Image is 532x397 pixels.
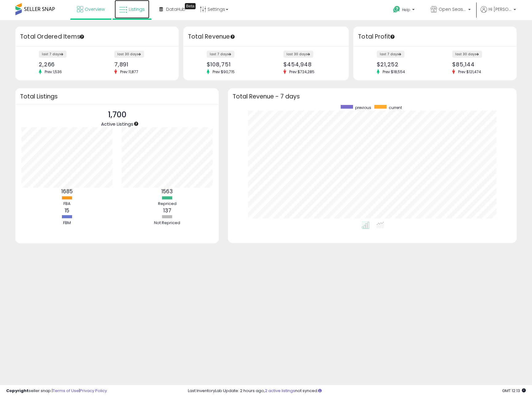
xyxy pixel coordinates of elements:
[85,6,105,12] span: Overview
[39,61,92,68] div: 2,266
[65,207,69,214] b: 15
[207,61,261,68] div: $108,751
[49,220,86,226] div: FBM
[377,51,404,58] label: last 7 days
[20,94,214,99] h3: Total Listings
[209,69,238,74] span: Prev: $90,715
[388,1,421,20] a: Help
[39,51,67,58] label: last 7 days
[129,6,145,12] span: Listings
[188,32,344,41] h3: Total Revenue
[481,6,516,20] a: Hi [PERSON_NAME]
[283,51,313,58] label: last 30 days
[358,32,512,41] h3: Total Profit
[161,188,173,195] b: 1563
[439,6,466,12] span: Open Seasons
[489,6,512,12] span: Hi [PERSON_NAME]
[79,34,85,40] div: Tooltip anchor
[452,61,506,68] div: $85,144
[377,61,430,68] div: $21,252
[20,32,174,41] h3: Total Ordered Items
[49,201,86,207] div: FBA
[149,220,186,226] div: Not Repriced
[389,105,402,110] span: current
[149,201,186,207] div: Repriced
[101,121,133,127] span: Active Listings
[233,94,512,99] h3: Total Revenue - 7 days
[390,34,395,40] div: Tooltip anchor
[393,6,400,13] i: Get Help
[42,69,65,74] span: Prev: 1,536
[185,3,196,9] div: Tooltip anchor
[207,51,234,58] label: last 7 days
[101,109,133,121] p: 1,700
[355,105,371,110] span: previous
[166,6,185,12] span: DataHub
[286,69,318,74] span: Prev: $724,285
[230,34,235,40] div: Tooltip anchor
[283,61,338,68] div: $454,948
[455,69,484,74] span: Prev: $121,474
[61,188,73,195] b: 1685
[114,51,144,58] label: last 30 days
[114,61,168,68] div: 7,891
[117,69,141,74] span: Prev: 11,877
[163,207,171,214] b: 137
[452,51,482,58] label: last 30 days
[380,69,408,74] span: Prev: $18,554
[133,121,139,127] div: Tooltip anchor
[402,7,410,12] span: Help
